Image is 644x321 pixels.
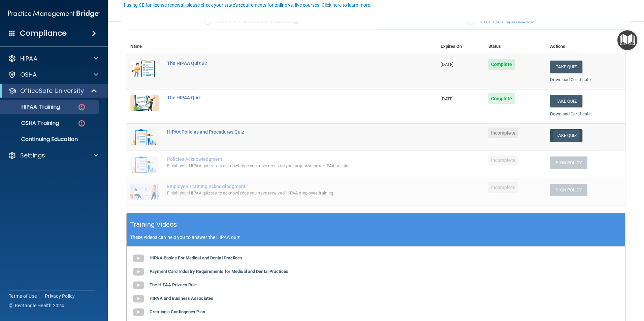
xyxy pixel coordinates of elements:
[8,71,98,79] a: OSHA
[121,2,373,8] button: If using CE for license renewal, please check your state's requirements for online vs. live cours...
[550,156,587,169] button: Sign Policy
[20,151,45,159] p: Settings
[4,104,60,110] p: HIPAA Training
[150,309,205,314] b: Creating a Contingency Plan
[150,296,213,301] b: HIPAA and Business Associates
[4,136,96,143] p: Continuing Education
[122,3,372,7] div: If using CE for license renewal, please check your state's requirements for online vs. live cours...
[437,38,484,55] th: Expires On
[150,255,243,260] b: HIPAA Basics For Medical and Dental Practices
[8,87,98,95] a: OfficeSafe University
[467,15,475,25] span: ✓
[130,235,622,240] p: These videos can help you to answer the HIPAA quiz
[4,120,59,127] p: OSHA Training
[167,184,403,189] div: Employee Training Acknowledgment
[130,219,177,230] h5: Training Videos
[132,279,145,292] img: gray_youtube_icon.38fcd6cc.png
[204,15,211,25] span: ✓
[167,95,403,100] div: The HIPAA Quiz
[441,62,453,67] span: [DATE]
[167,156,403,162] div: Policies Acknowledgment
[150,269,288,274] b: Payment Card Industry Requirements for Medical and Dental Practices
[8,55,98,63] a: HIPAA
[20,29,67,38] h4: Compliance
[9,293,37,299] a: Terms of Use
[150,282,197,287] b: The HIPAA Privacy Rule
[45,293,75,299] a: Privacy Policy
[20,87,84,95] p: OfficeSafe University
[550,111,591,116] a: Download Certificate
[20,55,37,63] p: HIPAA
[167,129,403,135] div: HIPAA Policies and Procedures Quiz
[167,189,403,197] div: Finish your HIPAA quizzes to acknowledge you have received HIPAA employee training.
[9,302,64,309] span: Ⓒ Rectangle Health 2024
[126,38,163,55] th: Name
[550,184,587,196] button: Sign Policy
[550,129,582,142] button: Take Quiz
[167,162,403,170] div: Finish your HIPAA quizzes to acknowledge you have received your organization’s HIPAA policies.
[77,103,86,111] img: danger-circle.6113f641.png
[550,61,582,73] button: Take Quiz
[546,38,625,55] th: Actions
[132,306,145,319] img: gray_youtube_icon.38fcd6cc.png
[550,77,591,82] a: Download Certificate
[484,38,546,55] th: Status
[441,96,453,101] span: [DATE]
[77,119,86,128] img: danger-circle.6113f641.png
[132,292,145,306] img: gray_youtube_icon.38fcd6cc.png
[488,182,518,193] span: Incomplete
[8,151,98,159] a: Settings
[488,93,515,104] span: Complete
[488,128,518,138] span: Incomplete
[20,71,37,79] p: OSHA
[617,30,637,50] button: Open Resource Center
[8,7,100,21] img: PMB logo
[488,155,518,166] span: Incomplete
[132,252,145,265] img: gray_youtube_icon.38fcd6cc.png
[132,265,145,279] img: gray_youtube_icon.38fcd6cc.png
[167,61,403,66] div: The HIPAA Quiz #2
[488,59,515,70] span: Complete
[550,95,582,107] button: Take Quiz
